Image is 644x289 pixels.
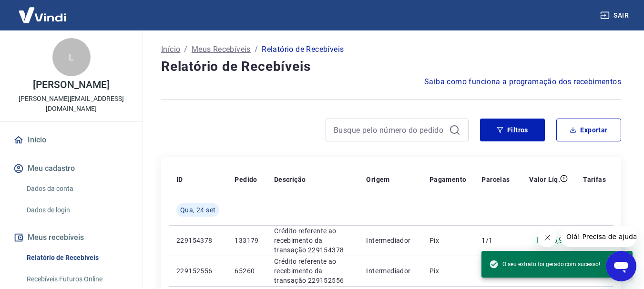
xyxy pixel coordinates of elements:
p: Origem [366,175,389,184]
p: Intermediador [366,236,414,245]
p: Pix [429,266,467,276]
a: Dados da conta [23,179,131,199]
p: Tarifas [583,175,606,184]
a: Recebíveis Futuros Online [23,269,131,289]
h4: Relatório de Recebíveis [161,57,621,76]
p: Intermediador [366,266,414,276]
iframe: Botão para abrir a janela de mensagens [606,251,636,281]
p: 133179 [235,236,258,245]
button: Meu cadastro [11,158,131,179]
p: 1/1 [481,236,510,245]
span: Olá! Precisa de ajuda? [6,7,80,14]
a: Início [161,44,180,55]
p: [PERSON_NAME][EMAIL_ADDRESS][DOMAIN_NAME] [8,94,135,114]
p: Pix [429,236,467,245]
a: Relatório de Recebíveis [23,248,131,268]
div: L [52,38,91,76]
p: Valor Líq. [529,175,560,184]
p: Crédito referente ao recebimento da transação 229152556 [274,257,351,285]
p: Descrição [274,175,306,184]
a: Início [11,130,131,150]
p: ID [176,175,183,184]
input: Busque pelo número do pedido [334,123,445,137]
a: Meus Recebíveis [192,44,251,55]
p: / [255,44,258,55]
p: 229154378 [176,236,219,245]
p: Parcelas [481,175,510,184]
span: Qua, 24 set [180,205,215,215]
p: 229152556 [176,266,219,276]
span: O seu extrato foi gerado com sucesso! [489,259,600,269]
button: Meus recebíveis [11,227,131,248]
a: Saiba como funciona a programação dos recebimentos [424,76,621,88]
p: Pagamento [429,175,467,184]
p: [PERSON_NAME] [33,80,109,90]
p: R$ 95,95 [537,235,568,246]
button: Exportar [556,119,621,141]
iframe: Mensagem da empresa [561,226,636,247]
p: 65260 [235,266,258,276]
a: Dados de login [23,200,131,220]
p: Pedido [235,175,257,184]
p: Relatório de Recebíveis [262,44,344,55]
button: Filtros [480,119,545,141]
button: Sair [598,7,633,24]
iframe: Fechar mensagem [538,228,557,247]
img: Vindi [11,0,73,30]
p: / [184,44,187,55]
p: Crédito referente ao recebimento da transação 229154378 [274,226,351,255]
